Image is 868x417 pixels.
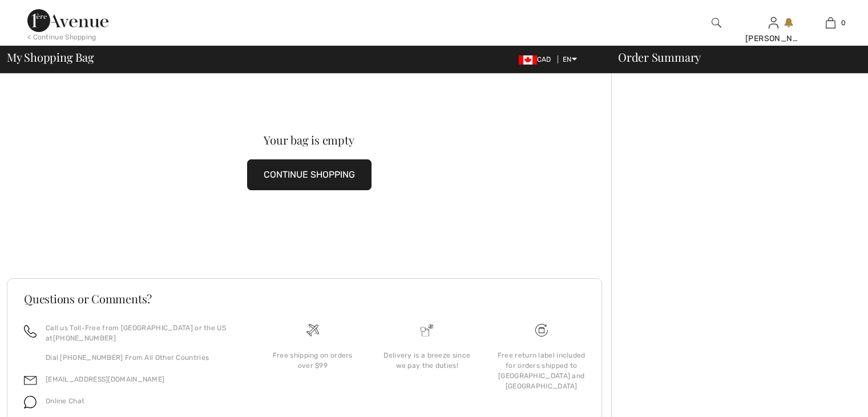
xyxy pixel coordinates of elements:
[519,55,537,65] img: Canadian Dollar
[563,55,577,63] span: EN
[247,159,372,190] button: CONTINUE SHOPPING
[745,33,801,45] div: [PERSON_NAME]
[421,324,433,336] img: Delivery is a breeze since we pay the duties!
[769,16,778,30] img: My Info
[494,350,590,391] div: Free return label included for orders shipped to [GEOGRAPHIC_DATA] and [GEOGRAPHIC_DATA]
[37,134,581,146] div: Your bag is empty
[24,374,37,387] img: email
[306,324,319,336] img: Free shipping on orders over $99
[604,51,861,63] div: Order Summary
[46,323,242,343] p: Call us Toll-Free from [GEOGRAPHIC_DATA] or the US at
[46,397,84,405] span: Online Chat
[24,396,37,408] img: chat
[379,350,475,371] div: Delivery is a breeze since we pay the duties!
[27,9,108,32] img: 1ère Avenue
[841,18,846,28] span: 0
[826,16,835,30] img: My Bag
[802,16,858,30] a: 0
[24,293,585,304] h3: Questions or Comments?
[769,17,778,28] a: Sign In
[46,352,242,363] p: Dial [PHONE_NUMBER] From All Other Countries
[535,324,548,336] img: Free shipping on orders over $99
[24,325,37,338] img: call
[46,375,164,383] a: [EMAIL_ADDRESS][DOMAIN_NAME]
[27,32,96,42] div: < Continue Shopping
[712,16,721,30] img: search the website
[519,55,556,63] span: CAD
[7,51,94,63] span: My Shopping Bag
[53,334,116,342] a: [PHONE_NUMBER]
[265,350,361,371] div: Free shipping on orders over $99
